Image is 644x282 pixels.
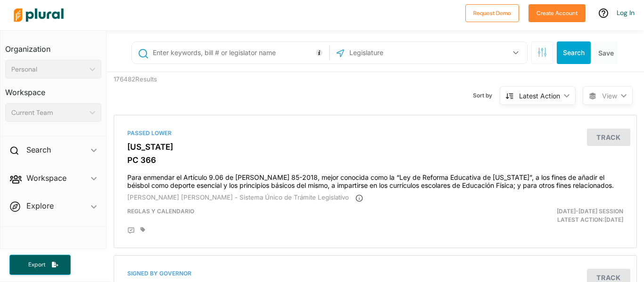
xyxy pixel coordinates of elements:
span: View [602,91,617,101]
div: Add Position Statement [127,227,135,234]
span: Reglas y Calendario [127,208,194,215]
div: Personal [11,64,86,74]
a: Request Demo [465,8,519,17]
div: Add tags [140,227,145,233]
input: Legislature [348,44,449,62]
span: [DATE]-[DATE] Session [557,208,623,215]
h3: Organization [5,35,101,56]
h3: [US_STATE] [127,142,623,152]
button: Create Account [528,4,586,22]
div: Latest Action: [DATE] [460,207,630,224]
h3: PC 366 [127,155,623,165]
h2: Search [26,145,51,155]
button: Request Demo [465,4,519,22]
input: Enter keywords, bill # or legislator name [152,44,327,62]
a: Create Account [528,8,586,17]
span: Search Filters [537,48,547,56]
div: 176482 Results [107,72,241,108]
div: Passed Lower [127,129,623,137]
a: Log In [617,8,635,17]
button: Search [557,41,591,64]
span: [PERSON_NAME] [PERSON_NAME] - Sistema Único de Trámite Legislativo [127,193,349,201]
div: Latest Action [519,91,560,101]
span: Export [22,261,52,269]
h4: Para enmendar el Artículo 9.06 de [PERSON_NAME] 85-2018, mejor conocida como la “Ley de Reforma E... [127,169,623,190]
button: Save [594,41,618,64]
div: Current Team [11,108,86,118]
div: Signed by Governor [127,269,623,278]
span: Sort by [473,91,500,100]
h3: Workspace [5,79,101,99]
div: Tooltip anchor [315,48,323,57]
button: Export [9,255,71,275]
button: Track [587,129,630,146]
